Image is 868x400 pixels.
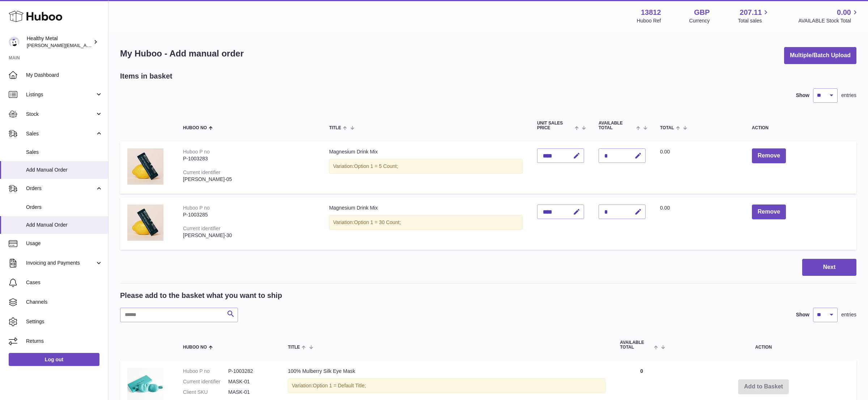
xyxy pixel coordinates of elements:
button: Remove [752,148,786,163]
span: Option 1 = 5 Count; [354,163,398,169]
span: Usage [26,240,103,247]
span: Huboo no [183,345,207,350]
img: Magnesium Drink Mix [127,148,163,185]
div: [PERSON_NAME]-30 [183,232,315,239]
span: AVAILABLE Total [620,340,652,350]
button: Multiple/Batch Upload [784,47,856,64]
span: Settings [26,318,103,325]
span: Orders [26,204,103,211]
div: Huboo Ref [637,17,661,24]
div: Healthy Metal [27,35,92,49]
div: Variation: [329,215,523,230]
img: Magnesium Drink Mix [127,205,163,241]
span: Title [288,345,300,350]
span: 207.11 [740,8,762,17]
div: Current identifier [183,169,221,175]
th: Action [671,333,856,357]
span: Invoicing and Payments [26,260,95,266]
span: Orders [26,185,95,192]
span: Returns [26,338,103,345]
span: Cases [26,279,103,286]
span: Listings [26,91,95,98]
div: Huboo P no [183,149,210,155]
span: Title [329,126,341,130]
span: Option 1 = 30 Count; [354,219,401,225]
span: Add Manual Order [26,167,103,173]
span: AVAILABLE Total [599,121,634,130]
span: entries [841,92,856,99]
span: Total [660,126,674,130]
span: [PERSON_NAME][EMAIL_ADDRESS][DOMAIN_NAME] [27,42,145,48]
td: Magnesium Drink Mix [322,141,530,194]
dt: Huboo P no [183,368,228,375]
div: Currency [689,17,710,24]
div: P-1003283 [183,155,315,162]
h1: My Huboo - Add manual order [120,48,244,59]
label: Show [796,92,809,99]
dt: Current identifier [183,378,228,385]
button: Next [802,259,856,276]
span: My Dashboard [26,72,103,79]
strong: GBP [694,8,710,17]
dt: Client SKU [183,389,228,396]
div: [PERSON_NAME]-05 [183,176,315,183]
span: Unit Sales Price [537,121,573,130]
dd: MASK-01 [228,389,273,396]
dd: MASK-01 [228,378,273,385]
div: Current identifier [183,226,221,231]
h2: Please add to the basket what you want to ship [120,291,282,300]
div: Variation: [288,378,605,393]
div: Huboo P no [183,205,210,211]
span: 0.00 [660,205,670,211]
span: Sales [26,149,103,156]
span: AVAILABLE Stock Total [798,17,859,24]
button: Remove [752,205,786,219]
a: 207.11 Total sales [738,8,770,24]
div: P-1003285 [183,211,315,218]
span: Channels [26,299,103,306]
span: Huboo no [183,126,207,130]
td: Magnesium Drink Mix [322,197,530,250]
span: Sales [26,130,95,137]
span: entries [841,311,856,318]
span: Add Manual Order [26,222,103,228]
h2: Items in basket [120,71,173,81]
dd: P-1003282 [228,368,273,375]
span: Stock [26,111,95,118]
div: Action [752,126,849,130]
a: 0.00 AVAILABLE Stock Total [798,8,859,24]
label: Show [796,311,809,318]
span: Option 1 = Default Title; [313,383,366,388]
span: 0.00 [660,149,670,155]
a: Log out [9,353,99,366]
span: 0.00 [837,8,851,17]
strong: 13812 [641,8,661,17]
div: Variation: [329,159,523,174]
img: jose@healthy-metal.com [9,37,20,47]
span: Total sales [738,17,770,24]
